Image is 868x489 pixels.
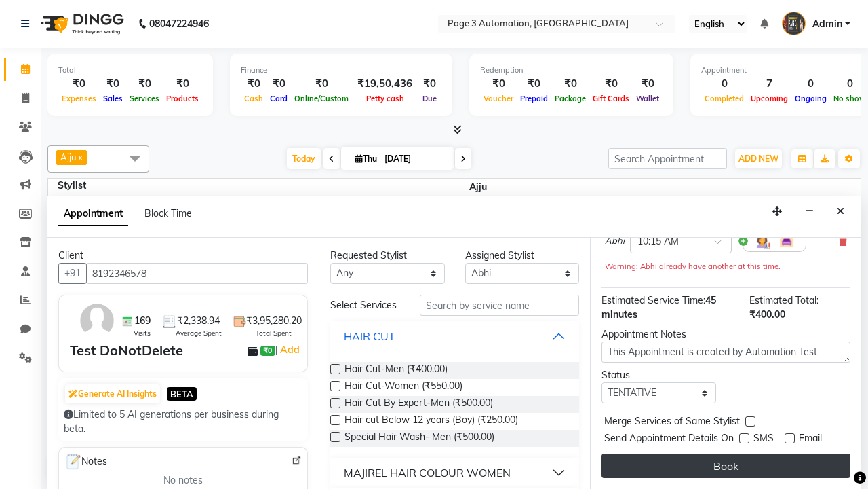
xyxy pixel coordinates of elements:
[320,298,410,312] div: Select Services
[65,384,160,403] button: Generate AI Insights
[35,5,127,43] img: logo
[344,328,395,344] div: HAIR CUT
[163,473,203,488] span: No notes
[831,201,850,222] button: Close
[480,94,517,103] span: Voucher
[256,328,292,338] span: Total Spent
[336,460,574,485] button: MAJIREL HAIR COLOUR WOMEN
[100,76,126,92] div: ₹0
[480,65,663,76] div: Redemption
[735,149,782,168] button: ADD NEW
[336,324,574,348] button: HAIR CUT
[60,151,77,162] span: Ajju
[241,94,267,103] span: Cash
[64,453,107,471] span: Notes
[363,94,408,103] span: Petty cash
[749,308,785,321] span: ₹400.00
[601,327,850,342] div: Appointment Notes
[601,368,716,382] div: Status
[246,314,302,328] span: ₹3,95,280.20
[77,151,83,162] a: x
[58,263,87,284] button: +91
[604,414,740,431] span: Merge Services of Same Stylist
[48,179,96,193] div: Stylist
[126,76,163,92] div: ₹0
[589,76,633,92] div: ₹0
[601,294,705,306] span: Estimated Service Time:
[701,76,747,92] div: 0
[163,94,202,103] span: Products
[608,148,727,169] input: Search Appointment
[70,340,183,361] div: Test DoNotDelete
[791,94,830,103] span: Ongoing
[465,249,580,263] div: Assigned Stylist
[604,431,734,448] span: Send Appointment Details On
[267,76,291,92] div: ₹0
[134,314,151,328] span: 169
[791,76,830,92] div: 0
[601,454,850,478] button: Book
[267,94,291,103] span: Card
[100,94,126,103] span: Sales
[517,94,551,103] span: Prepaid
[778,233,795,249] img: Interior.png
[64,407,302,436] div: Limited to 5 AI generations per business during beta.
[58,94,100,103] span: Expenses
[812,17,842,31] span: Admin
[749,294,818,306] span: Estimated Total:
[344,465,511,481] div: MAJIREL HAIR COLOUR WOMEN
[517,76,551,92] div: ₹0
[633,76,663,92] div: ₹0
[287,148,321,169] span: Today
[163,76,202,92] div: ₹0
[605,234,625,248] span: Abhi
[380,149,448,169] input: 2025-10-02
[278,342,302,358] a: Add
[344,379,462,396] span: Hair Cut-Women (₹550.00)
[344,430,494,447] span: Special Hair Wash- Men (₹500.00)
[701,94,747,103] span: Completed
[291,94,352,103] span: Online/Custom
[799,431,822,448] span: Email
[330,249,445,263] div: Requested Stylist
[344,396,493,413] span: Hair Cut By Expert-Men (₹500.00)
[480,76,517,92] div: ₹0
[275,342,302,358] span: |
[753,431,774,448] span: SMS
[77,301,117,340] img: avatar
[418,76,441,92] div: ₹0
[96,179,861,196] span: Ajju
[86,263,308,284] input: Search by Name/Mobile/Email/Code
[419,94,440,103] span: Due
[241,65,441,76] div: Finance
[747,94,791,103] span: Upcoming
[551,94,589,103] span: Package
[177,314,220,328] span: ₹2,338.94
[291,76,352,92] div: ₹0
[352,153,380,164] span: Thu
[260,346,275,357] span: ₹0
[241,76,267,92] div: ₹0
[167,387,197,400] span: BETA
[58,65,202,76] div: Total
[754,233,770,249] img: Hairdresser.png
[782,12,806,35] img: Admin
[605,261,781,271] small: Warning: Abhi already have another at this time.
[352,76,418,92] div: ₹19,50,436
[134,328,151,338] span: Visits
[747,76,791,92] div: 7
[149,5,209,43] b: 08047224946
[126,94,163,103] span: Services
[633,94,663,103] span: Wallet
[144,207,192,219] span: Block Time
[176,328,222,338] span: Average Spent
[344,362,448,379] span: Hair Cut-Men (₹400.00)
[344,413,518,430] span: Hair cut Below 12 years (Boy) (₹250.00)
[589,94,633,103] span: Gift Cards
[738,153,778,164] span: ADD NEW
[420,295,579,316] input: Search by service name
[551,76,589,92] div: ₹0
[58,202,128,226] span: Appointment
[58,76,100,92] div: ₹0
[58,249,308,263] div: Client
